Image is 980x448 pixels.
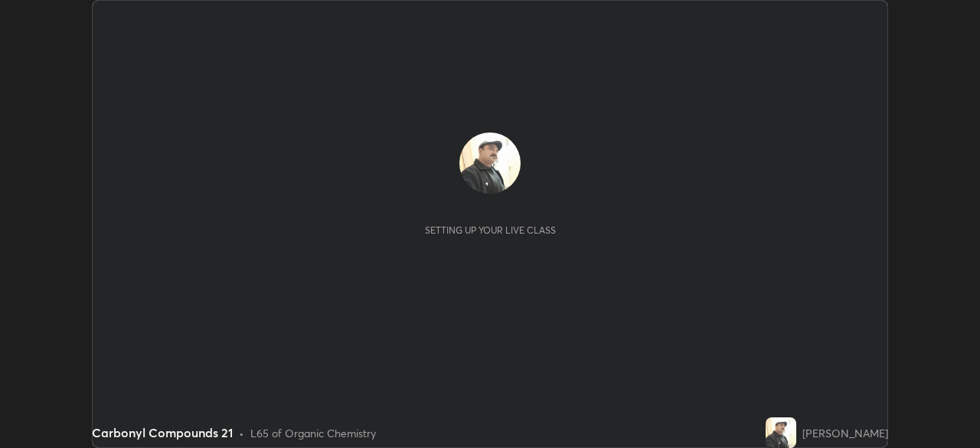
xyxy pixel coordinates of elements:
div: • [239,425,244,441]
div: Carbonyl Compounds 21 [92,423,233,442]
div: Setting up your live class [425,224,556,236]
img: 8789f57d21a94de8b089b2eaa565dc50.jpg [459,132,521,194]
img: 8789f57d21a94de8b089b2eaa565dc50.jpg [766,417,796,448]
div: L65 of Organic Chemistry [250,425,376,441]
div: [PERSON_NAME] [802,425,888,441]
